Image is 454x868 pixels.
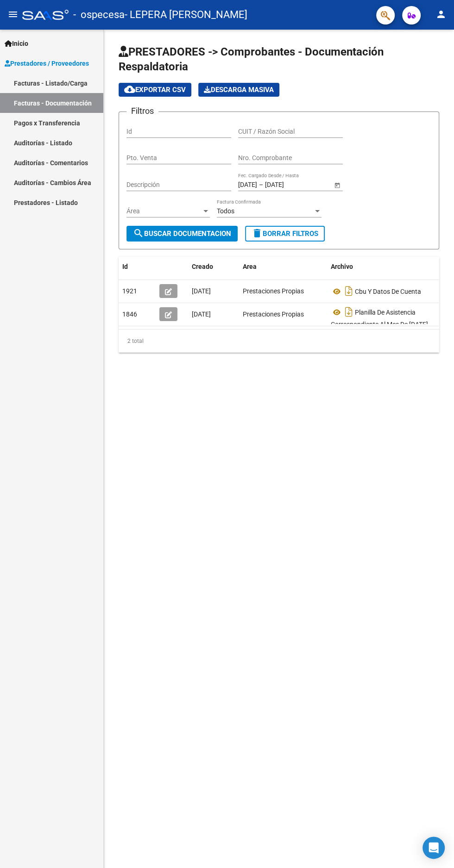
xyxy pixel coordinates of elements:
mat-icon: delete [252,228,263,239]
span: Exportar CSV [124,86,186,94]
span: – [259,181,263,189]
span: 1921 [122,287,137,295]
span: Prestadores / Proveedores [5,58,89,68]
span: [DATE] [192,310,211,318]
mat-icon: search [133,228,144,239]
button: Exportar CSV [119,83,191,97]
span: Id [122,263,128,270]
div: 2 total [119,329,439,353]
span: 1846 [122,310,137,318]
h3: Filtros [126,105,158,118]
i: Descargar documento [343,284,355,298]
input: Fecha inicio [238,181,257,189]
span: Descarga Masiva [204,86,274,94]
span: Todos [217,207,234,215]
span: Area [243,263,257,270]
datatable-header-cell: Area [239,257,327,277]
button: Descarga Masiva [198,83,279,97]
span: Planilla De Asistencia Correspondiente Al Mes De [DATE] [331,309,428,329]
button: Borrar Filtros [245,226,325,242]
mat-icon: menu [7,9,19,20]
span: Archivo [331,263,353,270]
span: Cbu Y Datos De Cuenta [355,288,421,295]
span: Prestaciones Propias [243,310,304,318]
input: Fecha fin [265,181,310,189]
span: - LEPERA [PERSON_NAME] [125,5,247,25]
button: Open calendar [332,180,342,190]
datatable-header-cell: Creado [188,257,239,277]
button: Buscar Documentacion [126,226,238,242]
i: Descargar documento [343,304,355,319]
span: - ospecesa [73,5,125,25]
span: [DATE] [192,287,211,295]
span: Inicio [5,38,28,49]
mat-icon: cloud_download [124,84,135,95]
div: Open Intercom Messenger [422,837,445,859]
span: Área [126,207,202,215]
span: Prestaciones Propias [243,287,304,295]
span: PRESTADORES -> Comprobantes - Documentación Respaldatoria [119,45,384,73]
span: Creado [192,263,213,270]
datatable-header-cell: Archivo [327,257,443,277]
mat-icon: person [435,9,447,20]
app-download-masive: Descarga masiva de comprobantes (adjuntos) [198,83,279,97]
span: Borrar Filtros [252,229,318,238]
span: Buscar Documentacion [133,229,231,238]
datatable-header-cell: Id [119,257,156,277]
